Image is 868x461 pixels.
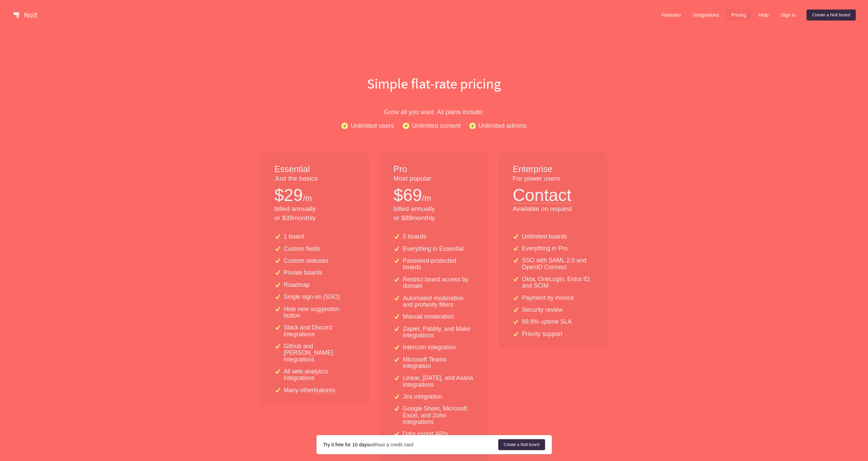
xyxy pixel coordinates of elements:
p: Custom statuses [284,258,328,264]
p: Unlimited boards [522,233,567,240]
p: /m [422,193,431,204]
p: Security review [522,307,562,313]
p: Single sign-on (SSO) [284,294,340,300]
p: Priority support [522,331,562,337]
p: 5 boards [403,233,426,240]
a: Create a Nolt board [807,10,856,20]
h1: Pro [394,163,474,175]
p: Unlimited users [351,121,394,130]
p: All web analytics integrations [284,368,355,382]
a: Sign in [775,10,801,20]
p: Grow all you want. All plans include: [216,107,652,117]
p: Github and [PERSON_NAME] integrations [284,343,355,363]
p: Many other [284,387,336,394]
p: 99.9% uptime SLA [522,319,572,325]
p: $ 29 [275,183,303,207]
p: Zapier, Pabbly, and Make integrations [403,326,474,339]
p: Custom fields [284,246,320,252]
a: Help [753,10,774,20]
a: Features [656,10,687,20]
h1: Essential [275,163,355,175]
strong: Try it free for 10 days [323,442,369,447]
h1: Enterprise [513,163,593,175]
a: Pricing [726,10,752,20]
p: Intercom integration [403,344,456,351]
p: Everything in Pro [522,245,568,252]
p: For power users [513,174,593,183]
p: Linear, [DATE], and Asana integrations [403,375,474,388]
p: Just the basics [275,174,355,183]
a: features [314,387,336,393]
p: /m [303,193,312,204]
p: Unlimited admins [479,121,527,130]
button: Contact [513,183,571,203]
a: Create a Nolt board [498,439,545,450]
h1: Simple flat-rate pricing [216,74,652,93]
p: Private boards [284,270,322,276]
p: Payment by invoice [522,295,574,301]
p: Data export APIs [403,431,448,437]
div: without a credit card [323,441,498,448]
p: Password-protected boards [403,258,474,271]
p: 1 board [284,233,304,240]
a: Integrations [688,10,724,20]
p: Most popular [394,174,474,183]
p: Unlimited content [412,121,460,130]
p: SSO with SAML 2.0 and OpenID Connect [522,257,593,271]
p: Jira integration [403,394,442,400]
p: Google Sheet, Microsoft Excel, and Zoho integrations [403,405,474,425]
p: Manual moderation [403,313,454,320]
p: billed annually or $ 39 monthly [275,204,355,223]
p: Slack and Discord integrations [284,324,355,338]
p: Automated moderation and profanity filters [403,295,474,308]
p: $ 69 [394,183,422,207]
p: Okta, OneLogin, Entra ID, and SCIM [522,276,593,289]
p: Roadmap [284,282,310,288]
p: Available on request [513,204,593,214]
p: billed annually or $ 89 monthly [394,204,474,223]
p: Hide new suggestion button [284,306,355,319]
p: Microsoft Teams integration [403,356,474,370]
p: Everything in Essential [403,246,464,252]
p: Restrict board access by domain [403,276,474,290]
